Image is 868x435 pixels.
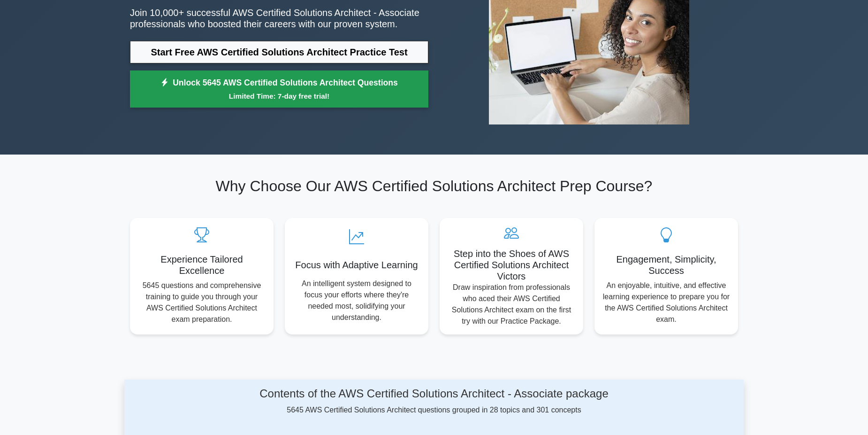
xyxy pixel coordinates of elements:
h5: Experience Tailored Excellence [137,254,266,276]
p: Draw inspiration from professionals who aced their AWS Certified Solutions Architect exam on the ... [447,282,576,327]
p: 5645 questions and comprehensive training to guide you through your AWS Certified Solutions Archi... [137,280,266,325]
h5: Step into the Shoes of AWS Certified Solutions Architect Victors [447,248,576,282]
a: Unlock 5645 AWS Certified Solutions Architect QuestionsLimited Time: 7-day free trial! [130,70,428,108]
h2: Why Choose Our AWS Certified Solutions Architect Prep Course? [130,177,738,195]
div: 5645 AWS Certified Solutions Architect questions grouped in 28 topics and 301 concepts [213,387,655,416]
p: An enjoyable, intuitive, and effective learning experience to prepare you for the AWS Certified S... [602,280,731,325]
a: Start Free AWS Certified Solutions Architect Practice Test [130,41,428,63]
p: An intelligent system designed to focus your efforts where they're needed most, solidifying your ... [292,278,421,323]
h5: Focus with Adaptive Learning [292,259,421,271]
h4: Contents of the AWS Certified Solutions Architect - Associate package [213,387,655,401]
small: Limited Time: 7-day free trial! [142,91,417,101]
p: Join 10,000+ successful AWS Certified Solutions Architect - Associate professionals who boosted t... [130,7,428,30]
h5: Engagement, Simplicity, Success [602,254,731,276]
